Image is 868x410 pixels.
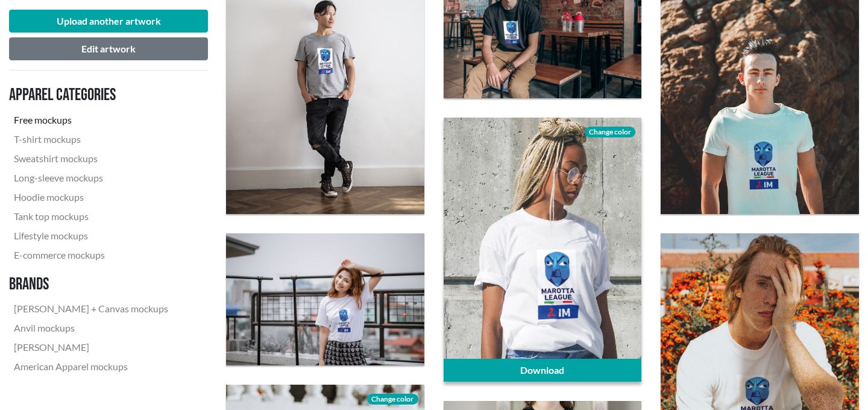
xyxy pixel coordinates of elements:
a: Hoodie mockups [9,188,173,207]
a: [PERSON_NAME] + Canvas mockups [9,299,173,318]
a: [PERSON_NAME] [9,338,173,357]
a: Anvil mockups [9,318,173,338]
a: Free mockups [9,110,173,130]
a: Download [444,359,642,382]
button: Edit artwork [9,37,208,60]
a: Tank top mockups [9,207,173,226]
a: American Apparel mockups [9,357,173,376]
a: T-shirt mockups [9,130,173,149]
button: Upload another artwork [9,10,208,33]
a: Lifestyle mockups [9,226,173,245]
span: Change color [585,127,635,137]
h3: Brands [9,274,173,295]
a: Long-sleeve mockups [9,168,173,188]
a: E-commerce mockups [9,245,173,265]
h3: Apparel categories [9,85,173,106]
span: Change color [367,394,418,405]
a: Sweatshirt mockups [9,149,173,168]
